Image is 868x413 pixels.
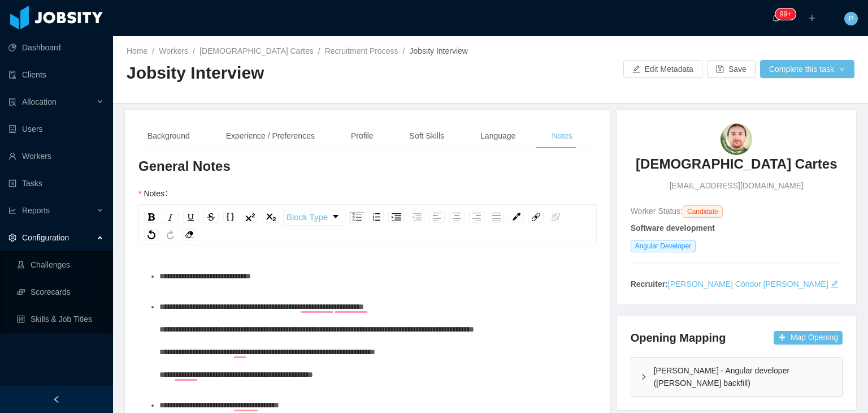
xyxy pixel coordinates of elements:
[203,212,219,223] div: Strikethrough
[636,155,837,173] h3: [DEMOGRAPHIC_DATA] Cartes
[281,209,347,226] div: rdw-block-control
[772,14,780,22] i: icon: bell
[668,279,828,289] a: [PERSON_NAME] Cóndor [PERSON_NAME]
[349,212,365,223] div: Unordered
[631,223,715,233] strong: Software development
[760,60,854,78] button: Complete this taskicon: down
[471,123,524,149] div: Language
[640,373,647,380] i: icon: right
[138,123,199,149] div: Background
[528,212,544,223] div: Link
[17,308,104,330] a: icon: controlSkills & Job Titles
[526,209,566,226] div: rdw-link-control
[403,46,405,55] span: /
[138,205,597,244] div: rdw-toolbar
[623,60,702,78] button: icon: editEdit Metadata
[808,14,816,22] i: icon: plus
[469,212,484,223] div: Right
[144,212,158,223] div: Bold
[636,155,837,180] a: [DEMOGRAPHIC_DATA] Cartes
[287,206,328,229] span: Block Type
[631,240,696,252] span: Angular Developer
[163,212,179,223] div: Italic
[193,46,195,55] span: /
[489,212,504,223] div: Justify
[142,209,281,226] div: rdw-inline-control
[707,60,756,78] button: icon: saveSave
[182,229,197,240] div: Remove
[22,206,50,215] span: Reports
[180,229,199,240] div: rdw-remove-control
[127,62,491,85] h2: Jobsity Interview
[631,330,726,346] h4: Opening Mapping
[631,279,668,289] strong: Recruiter:
[138,189,172,198] label: Notes
[138,157,597,175] h3: General Notes
[542,123,581,149] div: Notes
[8,172,104,195] a: icon: profileTasks
[199,46,314,55] a: [DEMOGRAPHIC_DATA] Cartes
[631,206,683,216] span: Worker Status:
[721,123,752,155] img: 780d249c-9bbd-4b9d-ad24-2fec92d5e6fe_68de752606078-90w.png
[8,98,16,106] i: icon: solution
[427,209,506,226] div: rdw-textalign-control
[8,36,104,59] a: icon: pie-chartDashboard
[17,253,104,276] a: icon: experimentChallenges
[388,212,405,223] div: Indent
[318,46,320,55] span: /
[17,281,104,303] a: icon: buildScorecards
[401,123,453,149] div: Soft Skills
[8,206,16,214] i: icon: line-chart
[683,205,723,218] span: Candidate
[8,234,16,242] i: icon: setting
[631,358,842,396] div: icon: right[PERSON_NAME] - Angular developer ([PERSON_NAME] backfill)
[183,212,199,223] div: Underline
[670,180,804,192] span: [EMAIL_ADDRESS][DOMAIN_NAME]
[342,123,383,149] div: Profile
[152,46,154,55] span: /
[775,8,796,20] sup: 1743
[347,209,427,226] div: rdw-list-control
[370,212,384,223] div: Ordered
[263,212,279,223] div: Subscript
[409,46,467,55] span: Jobsity Interview
[429,212,445,223] div: Left
[8,63,104,86] a: icon: auditClients
[548,212,563,223] div: Unlink
[283,209,345,226] div: rdw-dropdown
[8,118,104,140] a: icon: robotUsers
[22,233,69,242] span: Configuration
[22,97,57,106] span: Allocation
[8,145,104,167] a: icon: userWorkers
[217,123,324,149] div: Experience / Preferences
[142,229,180,240] div: rdw-history-control
[144,229,159,240] div: Undo
[409,212,425,223] div: Outdent
[163,229,177,240] div: Redo
[127,46,147,55] a: Home
[284,209,345,225] a: Block Type
[159,46,188,55] a: Workers
[848,12,853,25] span: P
[774,331,843,345] button: icon: plusMap Opening
[449,212,465,223] div: Center
[831,280,839,288] i: icon: edit
[223,212,237,223] div: Monospace
[506,209,526,226] div: rdw-color-picker
[325,46,398,55] a: Recruitment Process
[242,212,258,223] div: Superscript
